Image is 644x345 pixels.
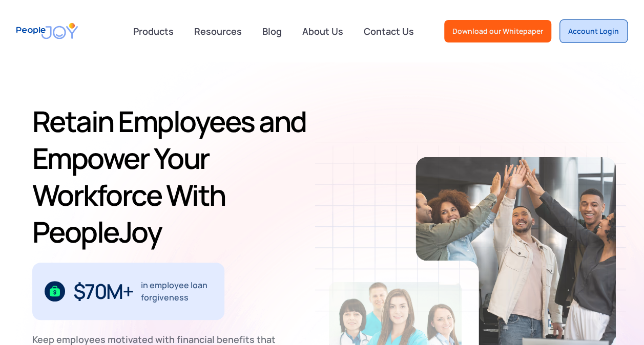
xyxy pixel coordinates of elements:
[16,16,78,46] a: home
[568,26,619,36] div: Account Login
[32,263,224,320] div: 1 / 3
[444,20,551,42] a: Download our Whitepaper
[188,20,248,42] a: Resources
[73,283,133,299] div: $70M+
[452,26,543,36] div: Download our Whitepaper
[256,20,288,42] a: Blog
[127,21,180,41] div: Products
[358,20,420,42] a: Contact Us
[141,279,212,304] div: in employee loan forgiveness
[32,103,329,250] h1: Retain Employees and Empower Your Workforce With PeopleJoy
[559,19,628,43] a: Account Login
[296,20,349,42] a: About Us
